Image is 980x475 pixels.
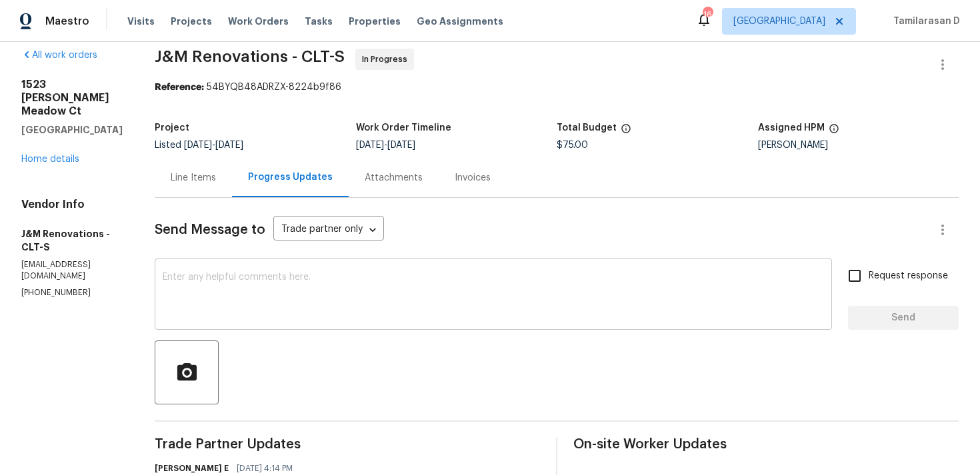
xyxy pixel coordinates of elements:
span: [GEOGRAPHIC_DATA] [733,15,825,28]
span: [DATE] [387,141,415,150]
span: - [356,141,415,150]
span: On-site Worker Updates [573,438,959,451]
p: [PHONE_NUMBER] [21,287,123,298]
span: Trade Partner Updates [155,438,540,451]
h4: Vendor Info [21,198,123,211]
h5: J&M Renovations - CLT-S [21,227,123,254]
span: [DATE] [356,141,384,150]
span: Geo Assignments [417,15,503,28]
a: Home details [21,155,79,164]
span: J&M Renovations - CLT-S [155,49,345,65]
h5: [GEOGRAPHIC_DATA] [21,123,123,137]
span: Request response [869,269,948,283]
h5: Total Budget [557,123,617,133]
span: Tasks [305,17,333,26]
div: Attachments [365,171,423,185]
span: In Progress [362,53,413,66]
span: - [184,141,243,150]
div: 54BYQB48ADRZX-8224b9f86 [155,81,959,94]
span: Visits [127,15,155,28]
span: Maestro [45,15,89,28]
h2: 1523 [PERSON_NAME] Meadow Ct [21,78,123,118]
span: Tamilarasan D [888,15,960,28]
div: Trade partner only [273,219,384,241]
span: The total cost of line items that have been proposed by Opendoor. This sum includes line items th... [621,123,631,141]
h5: Assigned HPM [758,123,825,133]
span: $75.00 [557,141,588,150]
div: 16 [703,8,712,21]
h5: Work Order Timeline [356,123,451,133]
span: Send Message to [155,223,265,237]
span: [DATE] [215,141,243,150]
span: [DATE] 4:14 PM [237,462,293,475]
span: [DATE] [184,141,212,150]
h6: [PERSON_NAME] E [155,462,229,475]
span: Properties [349,15,401,28]
a: All work orders [21,51,97,60]
div: Progress Updates [248,171,333,184]
b: Reference: [155,83,204,92]
span: The hpm assigned to this work order. [829,123,839,141]
div: [PERSON_NAME] [758,141,959,150]
div: Line Items [171,171,216,185]
span: Projects [171,15,212,28]
span: Work Orders [228,15,289,28]
p: [EMAIL_ADDRESS][DOMAIN_NAME] [21,259,123,282]
div: Invoices [455,171,491,185]
h5: Project [155,123,189,133]
span: Listed [155,141,243,150]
